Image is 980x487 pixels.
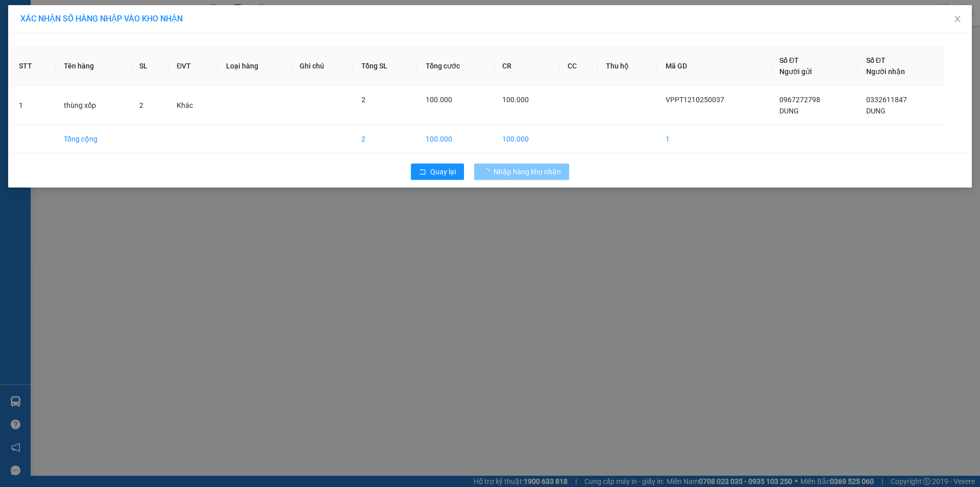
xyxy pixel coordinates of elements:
span: Số ĐT [866,56,886,64]
span: XÁC NHẬN SỐ HÀNG NHẬP VÀO KHO NHẬN [20,14,183,24]
td: Tổng cộng [56,125,132,153]
th: STT [11,47,56,86]
th: Tổng cước [418,47,494,86]
button: Nhập hàng kho nhận [474,164,569,180]
th: ĐVT [168,47,218,86]
th: Thu hộ [598,47,657,86]
span: 2 [361,96,365,104]
span: Quay lại [430,166,456,177]
th: Tổng SL [353,47,418,86]
span: DUNG [866,107,886,115]
span: rollback [419,168,426,176]
button: Close [943,5,972,34]
td: 100.000 [494,125,559,153]
span: 2 [139,101,143,109]
span: Người nhận [866,67,905,76]
td: 1 [11,86,56,125]
span: 100.000 [426,96,452,104]
th: Tên hàng [56,47,132,86]
span: loading [482,168,494,175]
span: Nhập hàng kho nhận [494,166,561,177]
span: 0332611847 [866,96,907,104]
button: rollbackQuay lại [411,164,464,180]
th: CC [559,47,598,86]
span: 100.000 [502,96,529,104]
span: Người gửi [779,67,812,76]
th: Mã GD [657,47,771,86]
th: SL [131,47,168,86]
span: close [953,15,962,23]
th: Ghi chú [291,47,353,86]
span: 0967272798 [779,96,820,104]
span: DUNG [779,107,799,115]
th: Loại hàng [218,47,291,86]
td: 1 [657,125,771,153]
span: Số ĐT [779,56,799,64]
td: 100.000 [418,125,494,153]
td: thùng xốp [56,86,132,125]
td: Khác [168,86,218,125]
span: VPPT1210250037 [666,96,724,104]
th: CR [494,47,559,86]
td: 2 [353,125,418,153]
